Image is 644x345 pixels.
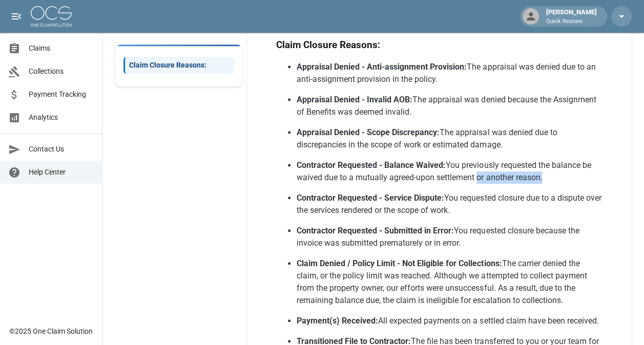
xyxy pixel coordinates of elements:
[297,62,597,84] span: The appraisal was denied due to an anti-assignment provision in the policy.
[542,7,601,26] div: [PERSON_NAME]
[297,95,412,104] span: Appraisal Denied - Invalid AOB:
[297,127,440,137] span: Appraisal Denied - Scope Discrepancy:
[297,226,581,248] span: You requested closure because the invoice was submitted prematurely or in error.
[297,193,444,203] span: Contractor Requested - Service Dispute:
[297,258,502,268] span: Claim Denied / Policy Limit - Not Eligible for Collections:
[276,39,380,51] span: Claim Closure Reasons:
[29,144,94,155] span: Contact Us
[29,43,94,54] span: Claims
[297,160,446,170] span: Contractor Requested - Balance Waived:
[29,66,94,77] span: Collections
[129,60,230,71] p: Claim Closure Reasons:
[297,226,454,235] span: Contractor Requested - Submitted in Error:
[297,95,598,117] span: The appraisal was denied because the Assignment of Benefits was deemed invalid.
[546,17,597,26] p: Quick Restore
[297,316,378,326] span: Payment(s) Received:
[297,258,589,305] span: The carrier denied the claim, or the policy limit was reached. Although we attempted to collect p...
[378,316,598,326] span: All expected payments on a settled claim have been received.
[29,167,94,178] span: Help Center
[6,6,27,27] button: open drawer
[31,6,72,27] img: ocs-logo-white-transparent.png
[297,193,603,215] span: You requested closure due to a dispute over the services rendered or the scope of work.
[29,89,94,100] span: Payment Tracking
[297,160,593,182] span: You previously requested the balance be waived due to a mutually agreed-upon settlement or anothe...
[297,62,467,72] span: Appraisal Denied - Anti-assignment Provision:
[9,326,93,336] div: © 2025 One Claim Solution
[29,112,94,123] span: Analytics
[297,127,559,149] span: The appraisal was denied due to discrepancies in the scope of work or estimated damage.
